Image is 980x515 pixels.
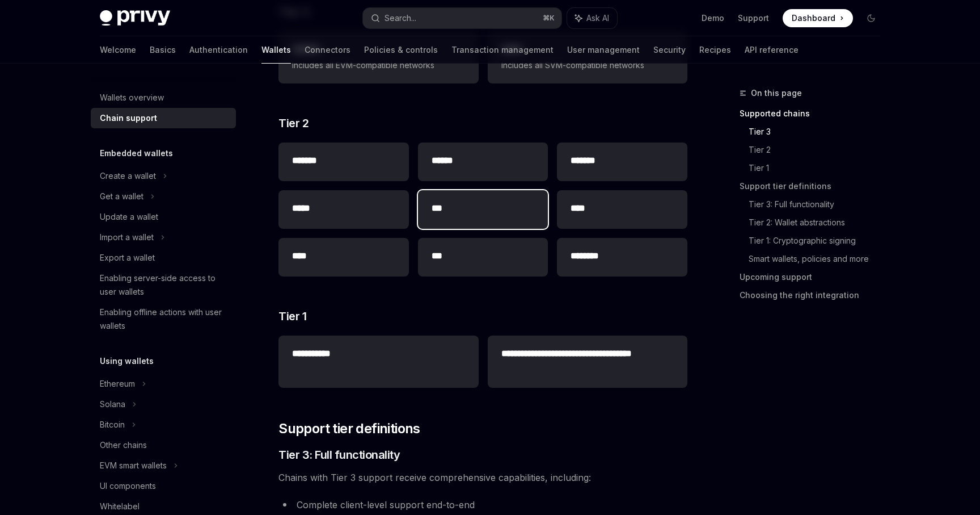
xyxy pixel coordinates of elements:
a: UI components [91,476,236,496]
div: Other chains [100,438,147,452]
div: Wallets overview [100,91,164,104]
div: Search... [385,11,416,25]
a: Recipes [699,36,731,64]
a: Authentication [189,36,248,64]
a: Smart wallets, policies and more [749,250,889,268]
span: Includes all SVM-compatible networks [501,58,674,72]
li: Complete client-level support end-to-end [278,497,687,513]
div: Export a wallet [100,251,155,265]
div: EVM smart wallets [100,459,167,472]
a: Support tier definitions [740,177,889,195]
a: Tier 3: Full functionality [749,195,889,213]
a: Demo [702,12,724,24]
button: Toggle dark mode [862,9,880,27]
a: API reference [745,36,799,64]
a: Tier 2 [749,141,889,159]
a: Wallets overview [91,87,236,108]
span: Tier 3: Full functionality [278,447,400,463]
span: Ask AI [586,12,609,24]
a: Tier 3 [749,123,889,141]
a: User management [567,36,640,64]
span: Chains with Tier 3 support receive comprehensive capabilities, including: [278,470,687,485]
span: On this page [751,86,802,100]
a: Support [738,12,769,24]
a: Tier 2: Wallet abstractions [749,213,889,232]
a: Policies & controls [364,36,438,64]
a: Security [653,36,686,64]
div: Get a wallet [100,190,143,203]
span: Support tier definitions [278,420,420,438]
a: Upcoming support [740,268,889,286]
a: Update a wallet [91,207,236,227]
div: Bitcoin [100,418,125,432]
a: Export a wallet [91,248,236,268]
a: Tier 1: Cryptographic signing [749,232,889,250]
img: dark logo [100,10,170,26]
a: Transaction management [451,36,554,64]
span: Tier 2 [278,115,309,131]
div: Solana [100,397,125,411]
a: Supported chains [740,104,889,123]
div: Whitelabel [100,500,140,513]
a: Choosing the right integration [740,286,889,304]
button: Ask AI [567,8,617,28]
h5: Using wallets [100,354,154,368]
span: Tier 1 [278,308,306,324]
div: Enabling server-side access to user wallets [100,271,229,299]
a: Wallets [261,36,291,64]
button: Search...⌘K [363,8,561,28]
div: Create a wallet [100,169,156,183]
div: Enabling offline actions with user wallets [100,305,229,333]
a: Welcome [100,36,136,64]
div: Update a wallet [100,210,158,224]
a: Dashboard [783,9,853,27]
a: Chain support [91,108,236,128]
a: Other chains [91,435,236,455]
h5: Embedded wallets [100,146,173,160]
span: Includes all EVM-compatible networks [292,58,464,72]
a: Enabling offline actions with user wallets [91,302,236,336]
span: Dashboard [792,12,835,24]
div: Ethereum [100,377,135,391]
span: ⌘ K [543,14,555,23]
a: Connectors [305,36,350,64]
a: Basics [150,36,176,64]
div: Import a wallet [100,231,154,244]
a: Enabling server-side access to user wallets [91,268,236,302]
div: Chain support [100,111,157,125]
a: Tier 1 [749,159,889,177]
div: UI components [100,479,156,493]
